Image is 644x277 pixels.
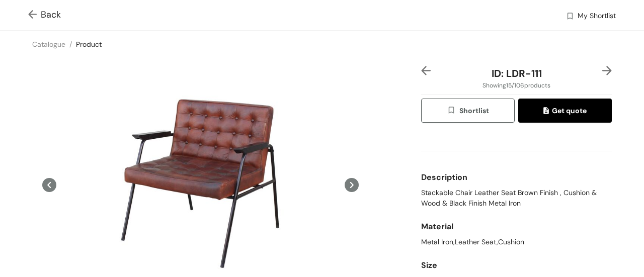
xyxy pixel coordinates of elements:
[518,99,612,123] button: quoteGet quote
[421,237,612,247] div: Metal Iron,Leather Seat,Cushion
[32,40,65,49] a: Catalogue
[578,11,616,23] span: My Shortlist
[447,106,459,117] img: wishlist
[69,40,72,49] span: /
[543,107,552,116] img: quote
[421,217,612,237] div: Material
[543,105,587,116] span: Get quote
[421,66,431,75] img: left
[492,67,542,80] span: ID: LDR-111
[447,105,489,117] span: Shortlist
[421,167,612,188] div: Description
[421,99,515,123] button: wishlistShortlist
[76,40,102,49] a: Product
[421,188,612,209] span: Stackable Chair Leather Seat Brown Finish , Cushion & Wood & Black Finish Metal Iron
[482,81,550,90] span: Showing 15 / 106 products
[28,10,41,21] img: Go back
[566,12,575,22] img: wishlist
[421,255,612,275] div: Size
[602,66,612,75] img: right
[28,8,61,22] span: Back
